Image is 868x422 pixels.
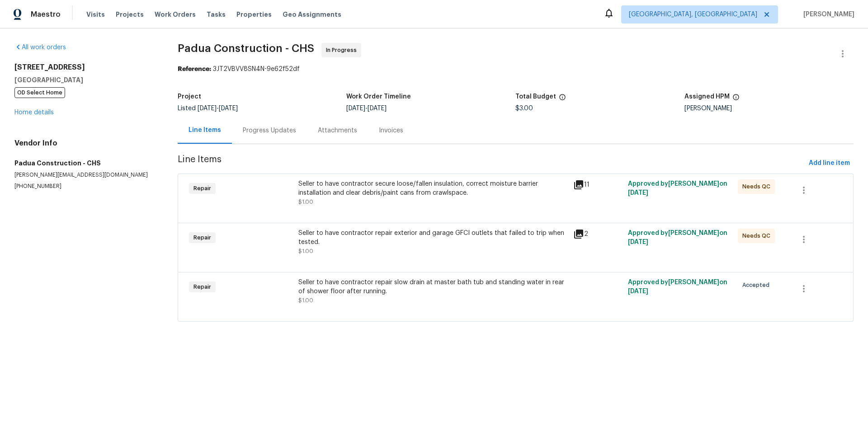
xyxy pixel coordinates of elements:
span: Line Items [178,155,805,172]
div: Progress Updates [243,126,296,135]
span: Geo Assignments [283,10,341,19]
a: Home details [14,109,54,116]
span: Accepted [742,281,773,290]
p: [PHONE_NUMBER] [14,183,156,190]
h5: Project [178,94,201,100]
span: Visits [86,10,105,19]
span: Tasks [207,11,226,18]
h2: [STREET_ADDRESS] [14,63,156,72]
div: Line Items [189,126,221,135]
span: $3.00 [515,105,533,112]
div: Seller to have contractor repair exterior and garage GFCI outlets that failed to trip when tested. [298,229,567,247]
h5: Padua Construction - CHS [14,159,156,168]
span: $1.00 [298,199,313,205]
span: The hpm assigned to this work order. [732,94,740,105]
span: $1.00 [298,298,313,303]
span: [DATE] [198,105,217,112]
span: [PERSON_NAME] [800,10,854,19]
h5: Work Order Timeline [346,94,411,100]
button: Add line item [805,155,854,172]
h5: Total Budget [515,94,556,100]
span: [DATE] [368,105,387,112]
span: Padua Construction - CHS [178,43,314,54]
span: Work Orders [155,10,196,19]
span: [DATE] [628,190,648,196]
span: [GEOGRAPHIC_DATA], [GEOGRAPHIC_DATA] [629,10,757,19]
span: Repair [190,184,215,193]
span: Projects [116,10,144,19]
a: All work orders [14,44,66,51]
span: - [346,105,387,112]
span: $1.00 [298,249,313,254]
div: Attachments [318,126,357,135]
span: Approved by [PERSON_NAME] on [628,279,727,295]
span: The total cost of line items that have been proposed by Opendoor. This sum includes line items th... [559,94,566,105]
span: In Progress [326,46,360,55]
div: Seller to have contractor secure loose/fallen insulation, correct moisture barrier installation a... [298,179,567,197]
span: [DATE] [346,105,365,112]
span: OD Select Home [14,87,65,98]
span: Approved by [PERSON_NAME] on [628,181,727,196]
span: Approved by [PERSON_NAME] on [628,230,727,245]
b: Reference: [178,66,211,72]
span: Repair [190,233,215,242]
span: Properties [236,10,272,19]
span: Add line item [809,158,850,169]
div: [PERSON_NAME] [684,105,854,112]
div: 3JT2VBVV8SN4N-9e62f52df [178,65,854,74]
h5: [GEOGRAPHIC_DATA] [14,75,156,84]
span: [DATE] [628,239,648,245]
div: 2 [573,229,623,239]
span: - [198,105,238,112]
span: Needs QC [742,231,774,240]
span: Listed [178,105,238,112]
div: Seller to have contractor repair slow drain at master bath tub and standing water in rear of show... [298,278,567,296]
span: [DATE] [628,288,648,295]
h4: Vendor Info [14,139,156,148]
div: 11 [573,179,623,190]
p: [PERSON_NAME][EMAIL_ADDRESS][DOMAIN_NAME] [14,171,156,179]
span: Maestro [31,10,61,19]
span: [DATE] [219,105,238,112]
h5: Assigned HPM [684,94,730,100]
span: Repair [190,282,215,291]
div: Invoices [379,126,403,135]
span: Needs QC [742,182,774,191]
